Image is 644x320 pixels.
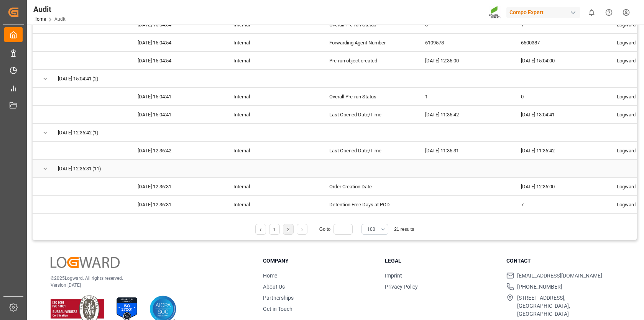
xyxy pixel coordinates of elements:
[297,224,307,235] li: Next Page
[273,227,276,232] a: 1
[385,284,418,290] a: Privacy Policy
[320,178,416,195] div: Order Creation Date
[263,306,292,312] a: Get in Touch
[33,16,46,22] a: Home
[263,273,277,279] a: Home
[512,52,608,69] div: [DATE] 15:04:00
[416,88,512,105] div: 1
[263,284,285,290] a: About Us
[583,4,600,21] button: show 0 new notifications
[320,88,416,105] div: Overall Pre-run Status
[255,224,266,235] li: Previous Page
[58,160,92,178] span: [DATE] 12:36:31
[320,196,416,213] div: Detention Free Days at POD
[416,106,512,123] div: [DATE] 11:36:42
[263,295,294,301] a: Partnerships
[506,5,583,20] button: Compo Expert
[416,52,512,69] div: [DATE] 12:36:00
[51,275,244,282] p: © 2025 Logward. All rights reserved.
[512,106,608,123] div: [DATE] 13:04:41
[128,196,224,213] div: [DATE] 12:36:31
[33,3,66,15] div: Audit
[263,257,375,265] h3: Company
[224,142,320,159] div: Internal
[224,178,320,195] div: Internal
[416,142,512,159] div: [DATE] 11:36:31
[517,294,619,318] span: [STREET_ADDRESS], [GEOGRAPHIC_DATA], [GEOGRAPHIC_DATA]
[224,106,320,123] div: Internal
[517,272,602,280] span: [EMAIL_ADDRESS][DOMAIN_NAME]
[224,196,320,213] div: Internal
[512,178,608,195] div: [DATE] 12:36:00
[320,142,416,159] div: Last Opened Date/Time
[367,226,375,233] span: 100
[92,160,101,178] span: (11)
[512,88,608,105] div: 0
[51,257,120,268] img: Logward Logo
[92,124,99,142] span: (1)
[224,88,320,105] div: Internal
[394,227,414,232] span: 21 results
[128,178,224,195] div: [DATE] 12:36:31
[51,282,244,289] p: Version [DATE]
[361,224,388,235] button: open menu
[320,106,416,123] div: Last Opened Date/Time
[287,227,289,232] a: 2
[58,70,92,88] span: [DATE] 15:04:41
[320,52,416,69] div: Pre-run object created
[320,34,416,51] div: Forwarding Agent Number
[600,4,618,21] button: Help Center
[512,34,608,51] div: 6600387
[128,88,224,105] div: [DATE] 15:04:41
[224,52,320,69] div: Internal
[92,70,99,88] span: (2)
[269,224,280,235] li: 1
[128,142,224,159] div: [DATE] 12:36:42
[128,52,224,69] div: [DATE] 15:04:54
[385,273,402,279] a: Imprint
[319,224,356,235] div: Go to
[283,224,294,235] li: 2
[489,6,501,19] img: Screenshot%202023-09-29%20at%2010.02.21.png_1712312052.png
[385,257,497,265] h3: Legal
[128,34,224,51] div: [DATE] 15:04:54
[224,34,320,51] div: Internal
[512,142,608,159] div: [DATE] 11:36:42
[58,124,92,142] span: [DATE] 12:36:42
[506,7,580,18] div: Compo Expert
[517,283,562,291] span: [PHONE_NUMBER]
[416,34,512,51] div: 6109578
[506,257,619,265] h3: Contact
[128,106,224,123] div: [DATE] 15:04:41
[512,196,608,213] div: 7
